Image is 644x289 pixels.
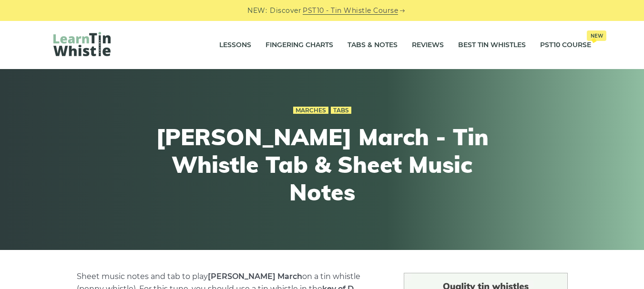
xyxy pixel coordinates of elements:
h1: [PERSON_NAME] March - Tin Whistle Tab & Sheet Music Notes [147,123,498,206]
a: Reviews [412,33,444,57]
a: Tabs [331,107,351,114]
strong: [PERSON_NAME] March [208,272,302,281]
a: PST10 CourseNew [540,33,591,57]
a: Marches [293,107,328,114]
a: Fingering Charts [266,33,333,57]
img: LearnTinWhistle.com [53,32,111,56]
a: Lessons [219,33,251,57]
span: New [587,30,606,41]
a: Best Tin Whistles [458,33,526,57]
a: Tabs & Notes [348,33,398,57]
